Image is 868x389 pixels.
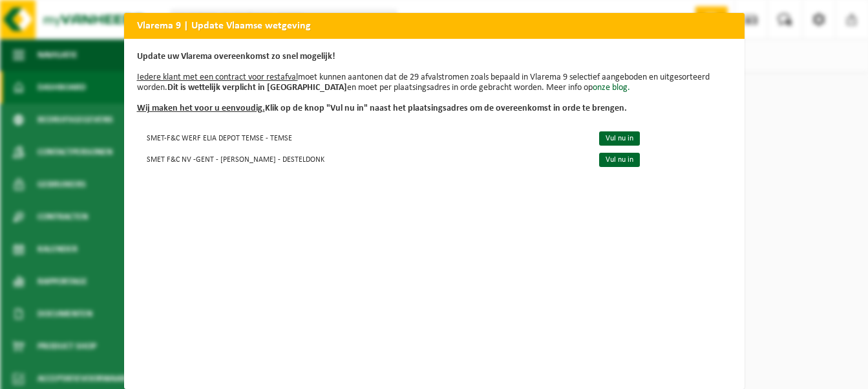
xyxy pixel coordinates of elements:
td: SMET F&C NV -GENT - [PERSON_NAME] - DESTELDONK [137,148,588,170]
a: Vul nu in [599,131,640,146]
p: moet kunnen aantonen dat de 29 afvalstromen zoals bepaald in Vlarema 9 selectief aangeboden en ui... [137,52,732,114]
a: onze blog. [593,83,630,93]
b: Klik op de knop "Vul nu in" naast het plaatsingsadres om de overeenkomst in orde te brengen. [137,104,627,113]
b: Dit is wettelijk verplicht in [GEOGRAPHIC_DATA] [167,83,347,93]
a: Vul nu in [599,153,640,167]
b: Update uw Vlarema overeenkomst zo snel mogelijk! [137,52,335,61]
u: Iedere klant met een contract voor restafval [137,72,298,82]
td: SMET-F&C WERF ELIA DEPOT TEMSE - TEMSE [137,127,588,148]
h2: Vlarema 9 | Update Vlaamse wetgeving [124,13,745,38]
u: Wij maken het voor u eenvoudig. [137,104,265,113]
